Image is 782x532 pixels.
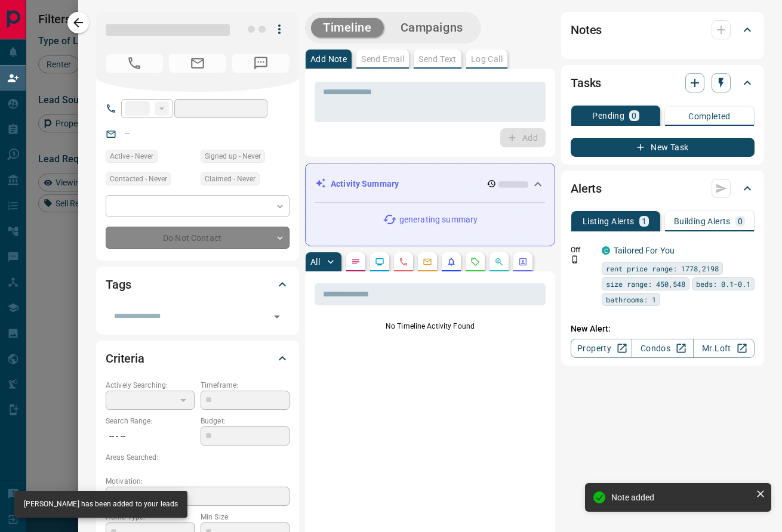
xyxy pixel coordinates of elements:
h2: Tags [106,275,131,294]
p: Completed [688,112,731,120]
p: Areas Searched: [106,452,290,463]
p: Activity Summary [331,178,399,190]
svg: Agent Actions [518,257,528,267]
div: Criteria [106,344,290,373]
div: Do Not Contact [106,227,290,249]
p: Listing Alerts [583,217,635,225]
svg: Lead Browsing Activity [375,257,384,267]
svg: Listing Alerts [447,257,456,267]
a: Property [571,339,632,358]
h2: Criteria [106,349,144,368]
div: Alerts [571,174,755,203]
button: Timeline [311,18,384,38]
p: Search Range: [106,416,195,426]
p: Off [571,245,595,255]
p: No Timeline Activity Found [315,321,546,332]
p: 1 [642,217,646,225]
p: Min Size: [201,512,290,522]
span: size range: 450,548 [606,278,685,290]
svg: Calls [399,257,408,267]
div: [PERSON_NAME] has been added to your leads [24,494,178,514]
p: Actively Searching: [106,380,195,391]
span: No Number [232,54,290,73]
button: New Task [571,138,755,157]
div: condos.ca [602,246,610,255]
div: Activity Summary [315,173,545,195]
span: Contacted - Never [110,173,167,185]
svg: Push Notification Only [571,255,579,264]
a: Mr.Loft [693,339,755,358]
span: No Number [106,54,163,73]
p: Motivation: [106,476,290,487]
p: 0 [632,112,636,120]
p: -- - -- [106,426,195,446]
svg: Requests [470,257,480,267]
p: 0 [738,217,743,225]
span: beds: 0.1-0.1 [696,278,750,290]
div: Note added [611,493,751,502]
span: Active - Never [110,150,153,162]
p: All [310,258,320,266]
button: Open [269,308,285,325]
p: Budget: [201,416,290,426]
span: Signed up - Never [205,150,261,162]
button: Campaigns [389,18,475,38]
p: New Alert: [571,323,755,335]
p: Pending [592,112,624,120]
span: Claimed - Never [205,173,255,185]
svg: Opportunities [494,257,504,267]
p: generating summary [399,214,478,226]
span: bathrooms: 1 [606,293,656,305]
a: Tailored For You [614,246,675,255]
a: Condos [632,339,693,358]
div: Notes [571,16,755,44]
h2: Notes [571,20,602,39]
p: Timeframe: [201,380,290,391]
span: No Email [169,54,226,73]
div: Tags [106,270,290,299]
span: rent price range: 1778,2198 [606,262,719,274]
svg: Notes [351,257,361,267]
a: -- [125,129,130,138]
svg: Emails [423,257,432,267]
p: Building Alerts [674,217,731,225]
h2: Alerts [571,179,602,198]
p: Add Note [310,55,347,63]
h2: Tasks [571,73,601,92]
div: Tasks [571,69,755,97]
